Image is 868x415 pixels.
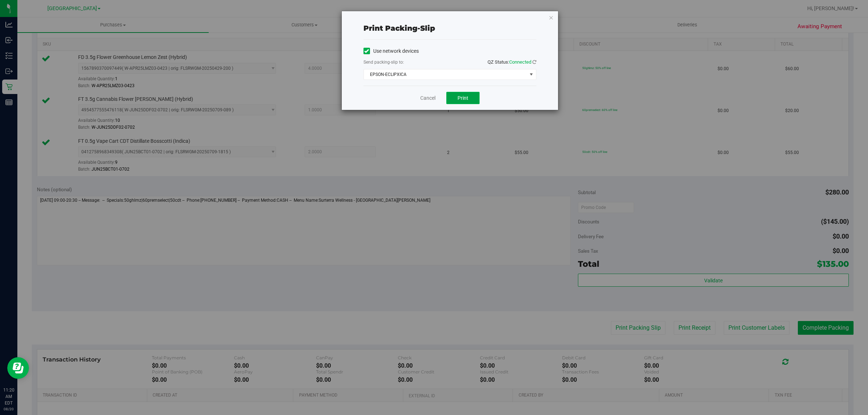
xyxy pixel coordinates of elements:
[363,59,404,65] label: Send packing-slip to:
[509,59,531,65] span: Connected
[446,92,480,104] button: Print
[488,59,536,65] span: QZ Status:
[420,94,435,102] a: Cancel
[363,47,419,55] label: Use network devices
[363,24,435,33] span: Print packing-slip
[364,69,527,80] span: EPSON-ECLIPXICA
[7,357,29,379] iframe: Resource center
[527,69,536,80] span: select
[458,95,468,101] span: Print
